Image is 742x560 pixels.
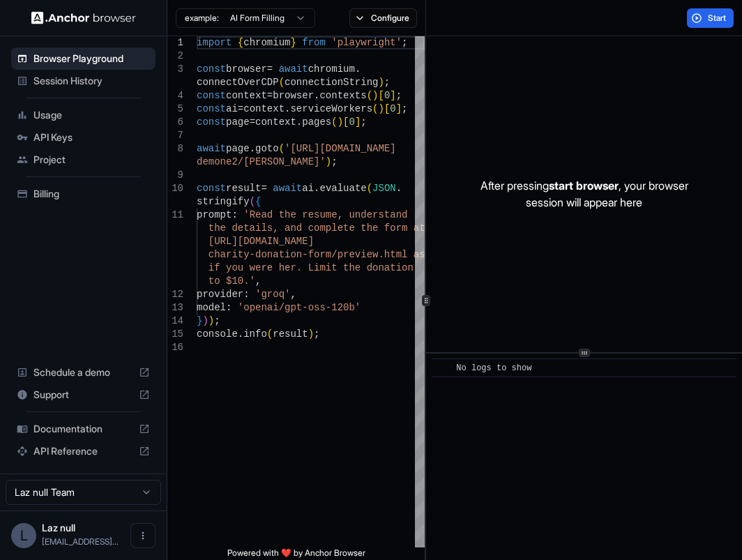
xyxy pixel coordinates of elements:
span: 0 [384,90,390,101]
span: browser [273,90,314,101]
span: ( [267,328,273,340]
span: const [197,116,226,128]
span: chromium [308,63,355,75]
span: stringify [197,196,250,207]
span: ai [302,183,314,194]
span: model [197,302,226,313]
div: 14 [167,315,183,328]
span: API Reference [33,444,133,458]
span: 0 [390,103,395,114]
span: Billing [33,187,150,201]
span: to $10.' [209,275,255,287]
span: ] [390,90,395,101]
span: start browser [549,179,619,192]
div: 11 [167,209,183,222]
span: Project [33,153,150,167]
div: Documentation [11,418,156,440]
span: [ [343,116,349,128]
span: result [273,328,308,340]
div: Schedule a demo [11,361,156,384]
div: Billing [11,183,156,205]
div: 1 [167,36,183,50]
span: Start [708,13,727,24]
span: '[URL][DOMAIN_NAME] [285,143,396,154]
span: context [243,103,285,114]
span: ; [331,156,337,167]
span: ( [372,103,378,114]
p: After pressing , your browser session will appear here [480,177,688,211]
span: ; [402,103,407,114]
span: const [197,90,226,101]
span: ; [396,90,402,101]
div: 3 [167,63,183,76]
span: ) [308,328,314,340]
div: API Keys [11,126,156,149]
span: charity-donation-form/preview.html as [209,249,425,260]
div: Project [11,149,156,171]
span: ) [378,77,384,88]
span: ] [396,103,402,114]
span: : [232,209,237,220]
span: import [197,37,232,48]
span: context [255,116,296,128]
span: ] [355,116,361,128]
div: 13 [167,301,183,315]
span: . [285,103,290,114]
span: if you were her. Limit the donation [209,262,414,273]
span: } [290,37,296,48]
img: Anchor Logo [31,11,136,24]
span: prompt [197,209,232,220]
span: console [197,328,238,340]
span: . [314,90,319,101]
span: ) [372,90,378,101]
div: Session History [11,70,156,92]
div: 9 [167,169,183,182]
span: No logs to show [456,363,531,373]
span: ​ [439,361,446,375]
span: { [238,37,243,48]
span: ) [326,156,331,167]
div: Usage [11,104,156,126]
span: [ [384,103,390,114]
span: demone2/[PERSON_NAME]' [197,156,326,167]
span: ) [338,116,343,128]
span: goto [255,143,279,154]
span: from [302,37,326,48]
span: API Keys [33,130,150,144]
span: [ [378,90,384,101]
span: = [238,103,243,114]
span: { [255,196,261,207]
span: info [243,328,267,340]
span: JSON [372,183,396,194]
span: the details, and complete the form at [209,222,425,234]
span: await [279,63,308,75]
span: const [197,103,226,114]
span: 'Read the resume, understand [243,209,407,220]
span: Session History [33,74,150,88]
span: const [197,183,226,194]
span: provider [197,289,243,300]
button: Configure [349,8,417,28]
span: . [314,183,319,194]
div: 5 [167,103,183,116]
span: ai [226,103,238,114]
span: . [238,328,243,340]
span: ( [331,116,337,128]
span: . [296,116,302,128]
div: 15 [167,328,183,341]
span: : [243,289,249,300]
div: 6 [167,116,183,129]
span: await [197,143,226,154]
span: = [267,90,273,101]
span: example: [185,13,219,24]
span: ( [250,196,255,207]
span: , [255,275,261,287]
div: 8 [167,142,183,156]
span: 'groq' [255,289,290,300]
span: connectOverCDP [197,77,279,88]
span: 'openai/gpt-oss-120b' [238,302,361,313]
span: result [226,183,261,194]
div: 7 [167,129,183,142]
div: 10 [167,182,183,195]
span: contexts [319,90,366,101]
